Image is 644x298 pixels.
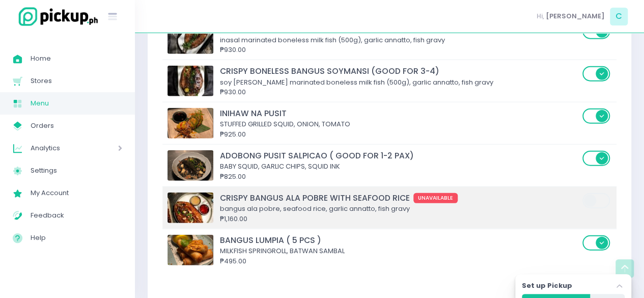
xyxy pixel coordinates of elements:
div: BANGUS LUMPIA ( 5 PCS ) [220,234,579,246]
span: Settings [31,164,122,177]
label: Set up Pickup [522,281,572,291]
div: bangus ala pobre, seafood rice, garlic annatto, fish gravy [220,204,579,214]
span: Menu [31,97,122,110]
img: INIHAW NA PUSIT [167,108,213,139]
div: ₱1,160.00 [220,214,579,224]
img: CRISPY BONELESS BANGUS SOYMANSI (GOOD FOR 3-4) [167,66,213,96]
div: ₱930.00 [220,45,579,55]
span: Analytics [31,142,89,155]
div: INIHAW NA PUSIT [220,107,579,119]
span: C [610,8,628,25]
img: CRISPY BANGUS ALA POBRE WITH SEAFOOD RICE [167,193,213,223]
span: Feedback [31,209,122,222]
div: ₱925.00 [220,129,579,140]
div: ₱825.00 [220,172,579,182]
span: UNAVAILABLE [413,193,458,203]
img: ADOBONG PUSIT SALPICAO ( GOOD FOR 1-2 PAX) [167,150,213,181]
div: CRISPY BONELESS BANGUS SOYMANSI (GOOD FOR 3-4) [220,65,579,77]
div: ADOBONG PUSIT SALPICAO ( GOOD FOR 1-2 PAX) [220,150,579,161]
td: CRISPY BONELESS BANGUS SOYMANSI (GOOD FOR 3-4)CRISPY BONELESS BANGUS SOYMANSI (GOOD FOR 3-4)soy [... [162,60,617,102]
div: soy [PERSON_NAME] marinated boneless milk fish (500g), garlic annatto, fish gravy [220,77,579,88]
div: CRISPY BANGUS ALA POBRE WITH SEAFOOD RICE [220,192,579,204]
span: My Account [31,186,122,200]
img: logo [13,6,99,28]
div: inasal marinated boneless milk fish (500g), garlic annatto, fish gravy [220,35,579,45]
div: ₱930.00 [220,87,579,97]
span: Hi, [537,11,544,21]
span: Home [31,52,122,65]
div: MILKFISH SPRINGROLL, BATWAN SAMBAL [220,246,579,256]
span: Orders [31,119,122,132]
img: CRISPY BONELESS BANGUS INASAL (GOOD FOR 3-4) [167,23,213,54]
div: BABY SQUID, GARLIC CHIPS, SQUID INK [220,161,579,172]
td: INIHAW NA PUSITINIHAW NA PUSITSTUFFED GRILLED SQUID, ONION, TOMATO₱925.00 [162,102,617,145]
span: Help [31,231,122,245]
div: STUFFED GRILLED SQUID, ONION, TOMATO [220,119,579,129]
td: ADOBONG PUSIT SALPICAO ( GOOD FOR 1-2 PAX)ADOBONG PUSIT SALPICAO ( GOOD FOR 1-2 PAX)BABY SQUID, G... [162,145,617,187]
span: [PERSON_NAME] [546,11,605,21]
td: BANGUS LUMPIA ( 5 PCS )BANGUS LUMPIA ( 5 PCS )MILKFISH SPRINGROLL, BATWAN SAMBAL₱495.00 [162,229,617,270]
img: BANGUS LUMPIA ( 5 PCS ) [167,235,213,265]
div: ₱495.00 [220,256,579,266]
span: Stores [31,74,122,88]
td: CRISPY BANGUS ALA POBRE WITH SEAFOOD RICECRISPY BANGUS ALA POBRE WITH SEAFOOD RICEUNAVAILABLEbang... [162,187,617,229]
td: CRISPY BONELESS BANGUS INASAL (GOOD FOR 3-4)CRISPY BONELESS BANGUS INASAL (GOOD FOR 3-4)inasal ma... [162,18,617,60]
